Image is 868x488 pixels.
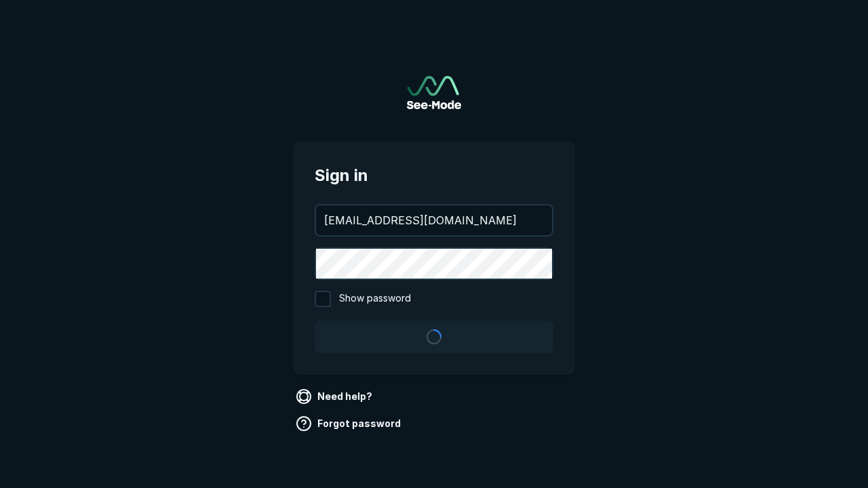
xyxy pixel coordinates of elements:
img: See-Mode Logo [407,76,461,109]
a: Go to sign in [407,76,461,109]
a: Need help? [293,386,378,407]
a: Forgot password [293,413,406,434]
span: Show password [339,291,411,307]
input: your@email.com [316,205,552,235]
span: Sign in [315,163,553,188]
